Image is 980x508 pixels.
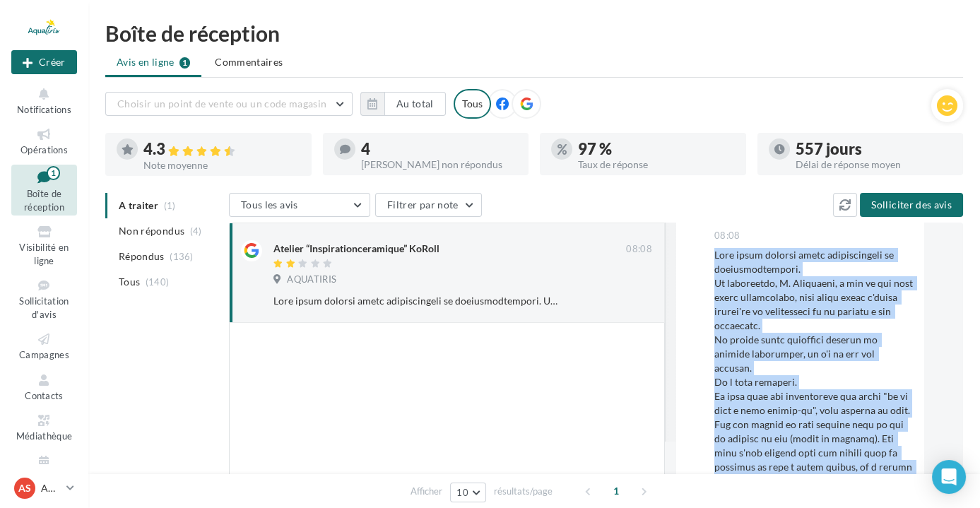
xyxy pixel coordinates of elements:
button: Filtrer par note [375,193,482,217]
span: AS [18,481,31,495]
button: Tous les avis [229,193,370,217]
span: Afficher [411,485,442,498]
span: Tous [119,275,140,289]
span: Commentaires [215,55,283,69]
div: Lore ipsum dolorsi ametc adipiscingeli se doeiusmodtempori. Ut laboreetdo, M. Aliquaeni, a min ve... [273,294,560,308]
div: 97 % [578,141,735,157]
span: Campagnes [19,349,69,360]
div: Tous [454,89,491,119]
span: Opérations [20,144,68,155]
a: Contacts [11,370,77,404]
a: Opérations [11,124,77,158]
div: 4 [361,141,518,157]
div: 4.3 [143,141,300,158]
span: (4) [190,225,202,237]
div: Boîte de réception [105,23,963,44]
button: Au total [360,92,446,116]
button: 10 [450,483,486,502]
div: Note moyenne [143,160,300,170]
span: (140) [146,276,170,288]
a: Médiathèque [11,410,77,444]
span: Visibilité en ligne [19,242,69,266]
a: Calendrier [11,451,77,485]
div: [PERSON_NAME] non répondus [361,160,518,170]
span: Non répondus [119,224,184,238]
div: 1 [47,166,60,180]
div: Taux de réponse [578,160,735,170]
span: Sollicitation d'avis [19,295,69,320]
span: 08:08 [714,230,740,242]
div: Atelier “Inspirationceramique” KoRoll [273,242,439,256]
p: AQUATIRIS Siège [41,481,61,495]
div: Délai de réponse moyen [796,160,952,170]
span: Contacts [25,390,64,401]
button: Solliciter des avis [860,193,963,217]
span: 08:08 [626,243,652,256]
span: Boîte de réception [24,188,64,213]
span: résultats/page [494,485,553,498]
span: Notifications [17,104,71,115]
span: Répondus [119,249,165,264]
span: (136) [170,251,194,262]
span: 1 [605,480,627,502]
a: Boîte de réception1 [11,165,77,216]
a: Sollicitation d'avis [11,275,77,323]
span: 10 [456,487,468,498]
a: AS AQUATIRIS Siège [11,475,77,502]
div: Open Intercom Messenger [932,460,966,494]
span: Tous les avis [241,199,298,211]
button: Choisir un point de vente ou un code magasin [105,92,353,116]
span: Choisir un point de vente ou un code magasin [117,98,326,110]
span: AQUATIRIS [287,273,336,286]
button: Créer [11,50,77,74]
div: 557 jours [796,141,952,157]
a: Campagnes [11,329,77,363]
button: Notifications [11,83,77,118]
a: Visibilité en ligne [11,221,77,269]
div: Nouvelle campagne [11,50,77,74]
span: Médiathèque [16,430,73,442]
button: Au total [384,92,446,116]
